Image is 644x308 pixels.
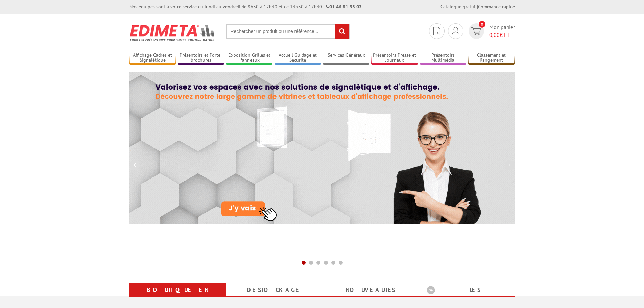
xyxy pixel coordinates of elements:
[323,52,369,64] a: Services Généraux
[226,24,350,39] input: Rechercher un produit ou une référence...
[489,31,515,39] span: € HT
[468,52,515,64] a: Classement et Rangement
[452,27,459,35] img: devis rapide
[471,27,481,35] img: devis rapide
[129,20,216,45] img: Présentoir, panneau, stand - Edimeta - PLV, affichage, mobilier bureau, entreprise
[467,23,515,39] a: devis rapide 0 Mon panier 0,00€ HT
[178,52,224,64] a: Présentoirs et Porte-brochures
[275,52,321,64] a: Accueil Guidage et Sécurité
[420,52,467,64] a: Présentoirs Multimédia
[489,23,515,39] span: Mon panier
[330,284,410,296] a: nouveautés
[440,3,515,10] div: |
[489,31,500,38] span: 0,00
[129,52,176,64] a: Affichage Cadres et Signalétique
[226,52,273,64] a: Exposition Grilles et Panneaux
[234,284,314,296] a: Destockage
[129,3,362,10] div: Nos équipes sont à votre service du lundi au vendredi de 8h30 à 12h30 et de 13h30 à 17h30
[371,52,418,64] a: Présentoirs Presse et Journaux
[478,4,515,10] a: Commande rapide
[326,4,362,10] strong: 01 46 81 33 03
[335,24,349,39] input: rechercher
[433,27,440,35] img: devis rapide
[440,4,477,10] a: Catalogue gratuit
[479,21,485,28] span: 0
[427,284,511,298] b: Les promotions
